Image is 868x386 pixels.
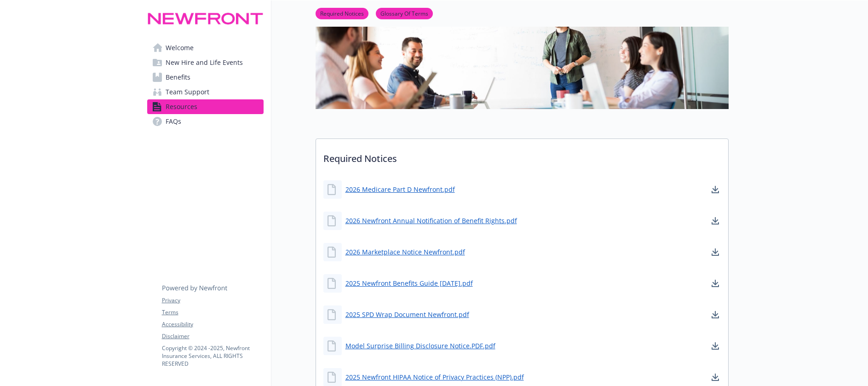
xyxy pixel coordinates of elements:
a: 2025 Newfront HIPAA Notice of Privacy Practices (NPP).pdf [345,372,524,382]
a: Accessibility [162,320,263,328]
span: New Hire and Life Events [166,55,243,70]
a: Welcome [147,40,264,55]
a: 2026 Newfront Annual Notification of Benefit Rights.pdf [345,216,517,225]
a: download document [710,215,721,226]
span: FAQs [166,114,181,129]
a: Team Support [147,85,264,99]
a: Benefits [147,70,264,85]
a: Required Notices [316,9,368,17]
p: Required Notices [316,139,728,173]
a: download document [710,247,721,258]
a: New Hire and Life Events [147,55,264,70]
span: Team Support [166,85,209,99]
a: 2026 Marketplace Notice Newfront.pdf [345,247,465,257]
span: Resources [166,99,197,114]
a: Disclaimer [162,332,263,340]
a: Terms [162,308,263,317]
p: Copyright © 2024 - 2025 , Newfront Insurance Services, ALL RIGHTS RESERVED [162,344,263,368]
a: 2025 SPD Wrap Document Newfront.pdf [345,310,469,319]
a: Resources [147,99,264,114]
a: Privacy [162,296,263,305]
a: download document [710,372,721,383]
span: Benefits [166,70,190,85]
a: download document [710,184,721,195]
a: Model Surprise Billing Disclosure Notice.PDF.pdf [345,341,495,351]
a: download document [710,340,721,351]
a: FAQs [147,114,264,129]
span: Welcome [166,40,194,55]
a: 2026 Medicare Part D Newfront.pdf [345,184,455,194]
a: Glossary Of Terms [376,9,433,17]
a: download document [710,309,721,320]
a: download document [710,278,721,289]
a: 2025 Newfront Benefits Guide [DATE].pdf [345,278,473,288]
